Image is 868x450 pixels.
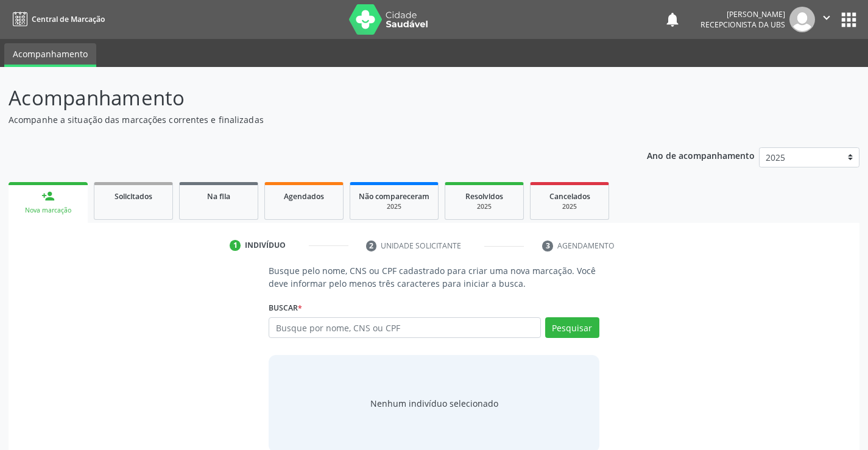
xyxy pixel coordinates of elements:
[207,191,230,202] span: Na fila
[789,7,815,32] img: img
[32,14,105,24] span: Central de Marcação
[359,191,429,202] span: Não compareceram
[549,191,590,202] span: Cancelados
[245,240,286,251] div: Indivíduo
[41,189,55,203] div: person_add
[838,9,859,30] button: apps
[465,191,503,202] span: Resolvidos
[269,298,302,317] label: Buscar
[9,113,604,126] p: Acompanhe a situação das marcações correntes e finalizadas
[539,202,600,211] div: 2025
[4,43,96,67] a: Acompanhamento
[545,317,599,338] button: Pesquisar
[9,9,105,29] a: Central de Marcação
[700,9,785,19] div: [PERSON_NAME]
[9,83,604,113] p: Acompanhamento
[454,202,515,211] div: 2025
[700,19,785,30] span: Recepcionista da UBS
[284,191,324,202] span: Agendados
[17,206,79,215] div: Nova marcação
[269,264,599,290] p: Busque pelo nome, CNS ou CPF cadastrado para criar uma nova marcação. Você deve informar pelo men...
[820,11,833,24] i: 
[359,202,429,211] div: 2025
[815,7,838,32] button: 
[647,147,755,163] p: Ano de acompanhamento
[115,191,152,202] span: Solicitados
[230,240,241,251] div: 1
[269,317,540,338] input: Busque por nome, CNS ou CPF
[370,397,498,410] div: Nenhum indivíduo selecionado
[664,11,681,28] button: notifications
